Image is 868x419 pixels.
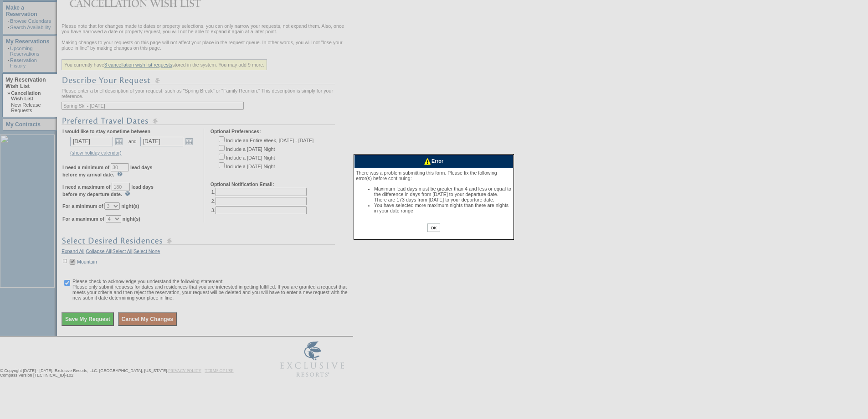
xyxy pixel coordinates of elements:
[354,155,514,168] div: Error
[427,223,440,232] input: OK
[374,186,512,202] li: Maximum lead days must be greater than 4 and less or equal to the difference in days from [DATE] ...
[356,170,512,213] div: There was a problem submitting this form. Please fix the following error(s) before continuing:
[374,202,512,213] li: You have selected more maximum nights than there are nights in your date range
[424,158,431,165] img: icon_alert2.gif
